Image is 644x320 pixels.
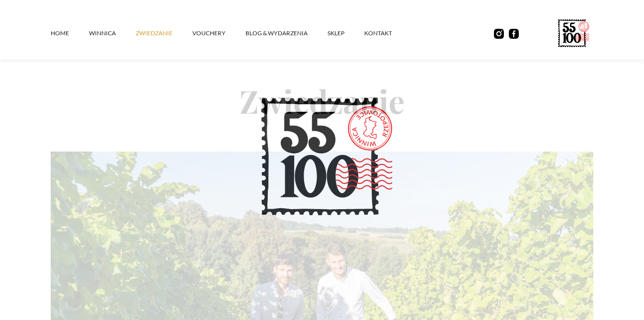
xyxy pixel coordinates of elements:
[192,18,245,48] a: vouchery
[245,18,327,48] a: Blog & Wydarzenia
[89,18,136,48] a: winnica
[51,18,89,48] a: Home
[136,18,192,48] a: ZWIEDZANIE
[327,18,364,48] a: SKLEP
[364,18,412,48] a: kontakt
